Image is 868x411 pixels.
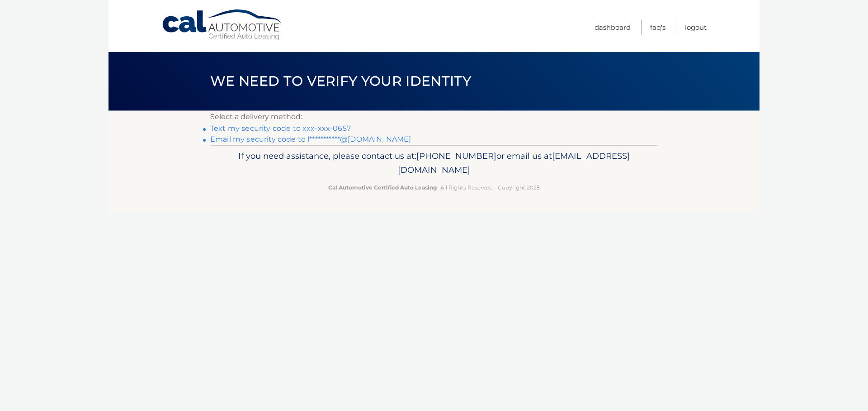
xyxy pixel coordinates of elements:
span: [PHONE_NUMBER] [416,151,496,161]
span: We need to verify your identity [210,73,471,89]
a: Dashboard [594,20,631,35]
p: Select a delivery method: [210,111,658,123]
a: Text my security code to xxx-xxx-0657 [210,124,351,133]
a: FAQ's [650,20,665,35]
p: If you need assistance, please contact us at: or email us at [216,149,652,178]
p: - All Rights Reserved - Copyright 2025 [216,183,652,192]
strong: Cal Automotive Certified Auto Leasing [328,184,437,191]
a: Cal Automotive [161,9,283,41]
a: Logout [685,20,707,35]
